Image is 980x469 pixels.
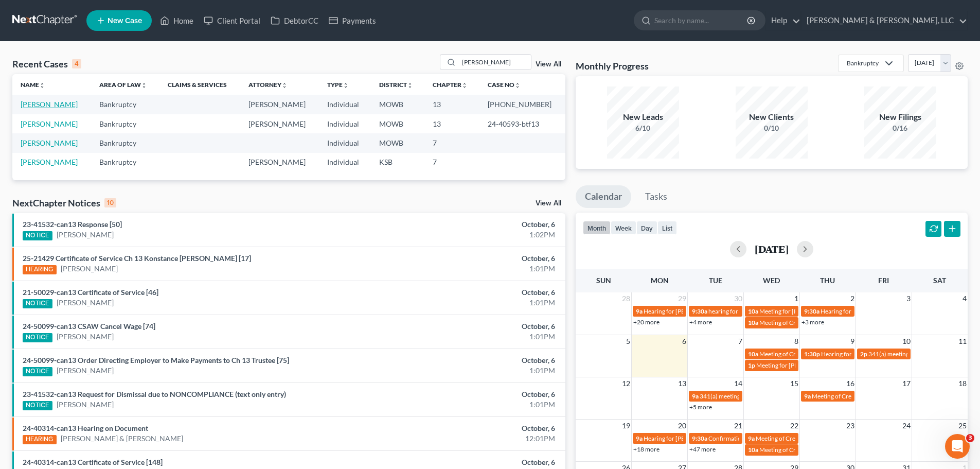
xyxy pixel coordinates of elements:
[636,435,643,442] span: 9a
[424,133,479,152] td: 7
[957,420,968,432] span: 25
[677,420,687,432] span: 20
[57,399,114,410] a: [PERSON_NAME]
[868,350,968,358] span: 341(a) meeting for [PERSON_NAME]
[488,81,521,89] a: Case Nounfold_more
[91,153,160,172] td: Bankruptcy
[933,276,946,285] span: Sat
[104,198,116,207] div: 10
[23,390,286,398] a: 23-41532-can13 Request for Dismissal due to NONCOMPLIANCE (text only entry)
[265,11,324,30] a: DebtorCC
[23,458,163,466] a: 24-40314-can13 Certificate of Service [148]
[736,123,808,133] div: 0/10
[759,307,895,315] span: Meeting for [PERSON_NAME] & [PERSON_NAME]
[847,59,879,67] div: Bankruptcy
[793,292,799,305] span: 1
[633,445,660,453] a: +18 more
[281,82,288,89] i: unfold_more
[384,389,555,399] div: October, 6
[343,82,349,89] i: unfold_more
[384,253,555,264] div: October, 6
[845,377,856,390] span: 16
[371,153,425,172] td: KSB
[72,59,81,68] div: 4
[576,185,631,208] a: Calendar
[905,292,912,305] span: 3
[636,185,676,208] a: Tasks
[23,356,289,364] a: 24-50099-can13 Order Directing Employer to Make Payments to Ch 13 Trustee [75]
[692,392,699,400] span: 9a
[384,230,555,240] div: 1:02PM
[371,114,425,133] td: MOWB
[607,111,679,123] div: New Leads
[240,114,319,133] td: [PERSON_NAME]
[23,333,52,342] div: NOTICE
[945,434,970,459] iframe: Intercom live chat
[708,307,842,315] span: hearing for [PERSON_NAME] & [PERSON_NAME]
[755,244,789,254] h2: [DATE]
[763,276,780,285] span: Wed
[789,420,799,432] span: 22
[801,318,824,326] a: +3 more
[849,335,856,348] span: 9
[479,95,565,114] td: [PHONE_NUMBER]
[804,350,820,358] span: 1:30p
[384,399,555,410] div: 1:01PM
[692,307,707,315] span: 9:30a
[748,361,755,369] span: 1p
[23,367,52,376] div: NOTICE
[384,298,555,308] div: 1:01PM
[23,424,148,432] a: 24-40314-can13 Hearing on Document
[733,420,743,432] span: 21
[536,200,561,207] a: View All
[39,82,45,89] i: unfold_more
[424,95,479,114] td: 13
[371,95,425,114] td: MOWB
[748,435,755,442] span: 9a
[700,392,799,400] span: 341(a) meeting for [PERSON_NAME]
[384,423,555,433] div: October, 6
[461,82,468,89] i: unfold_more
[689,445,716,453] a: +47 more
[371,133,425,152] td: MOWB
[384,287,555,298] div: October, 6
[91,114,160,133] td: Bankruptcy
[961,292,968,305] span: 4
[709,276,722,285] span: Tue
[677,292,687,305] span: 29
[621,292,631,305] span: 28
[240,95,319,114] td: [PERSON_NAME]
[57,332,114,342] a: [PERSON_NAME]
[821,307,901,315] span: Hearing for [PERSON_NAME]
[766,11,800,30] a: Help
[633,318,660,326] a: +20 more
[21,81,45,89] a: Nameunfold_more
[319,114,370,133] td: Individual
[21,119,78,128] a: [PERSON_NAME]
[23,322,155,331] a: 24-50099-can13 CSAW Cancel Wage [74]
[793,335,799,348] span: 8
[864,123,936,133] div: 0/16
[319,153,370,172] td: Individual
[801,11,967,30] a: [PERSON_NAME] & [PERSON_NAME], LLC
[957,335,968,348] span: 11
[636,307,643,315] span: 9a
[901,377,912,390] span: 17
[736,111,808,123] div: New Clients
[240,153,319,172] td: [PERSON_NAME]
[644,307,773,315] span: Hearing for [PERSON_NAME] [PERSON_NAME]
[756,361,837,369] span: Meeting for [PERSON_NAME]
[759,350,928,358] span: Meeting of Creditors for [PERSON_NAME] & [PERSON_NAME]
[424,114,479,133] td: 13
[248,81,288,89] a: Attorneyunfold_more
[384,366,555,376] div: 1:01PM
[514,82,521,89] i: unfold_more
[733,292,743,305] span: 30
[748,446,758,454] span: 10a
[621,377,631,390] span: 12
[748,350,758,358] span: 10a
[61,264,118,274] a: [PERSON_NAME]
[23,401,52,410] div: NOTICE
[99,81,147,89] a: Area of Lawunfold_more
[748,307,758,315] span: 10a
